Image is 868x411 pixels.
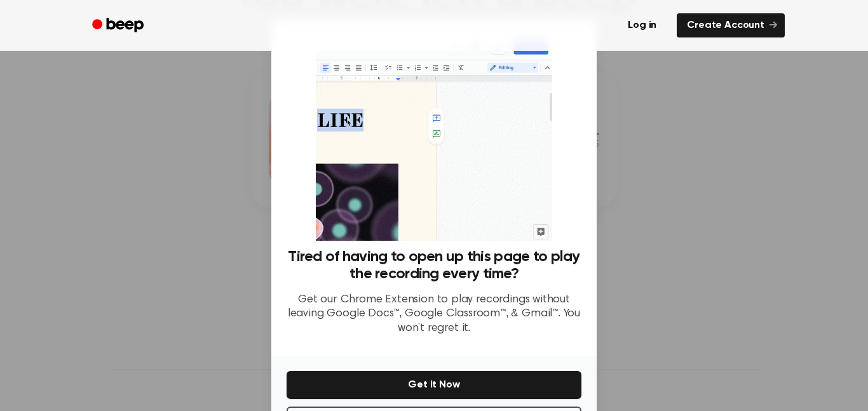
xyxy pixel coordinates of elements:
p: Get our Chrome Extension to play recordings without leaving Google Docs™, Google Classroom™, & Gm... [287,293,581,336]
button: Get It Now [287,371,581,399]
a: Beep [83,13,155,38]
img: Beep extension in action [316,36,552,241]
h3: Tired of having to open up this page to play the recording every time? [287,248,581,283]
a: Create Account [677,13,785,37]
a: Log in [615,11,669,40]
